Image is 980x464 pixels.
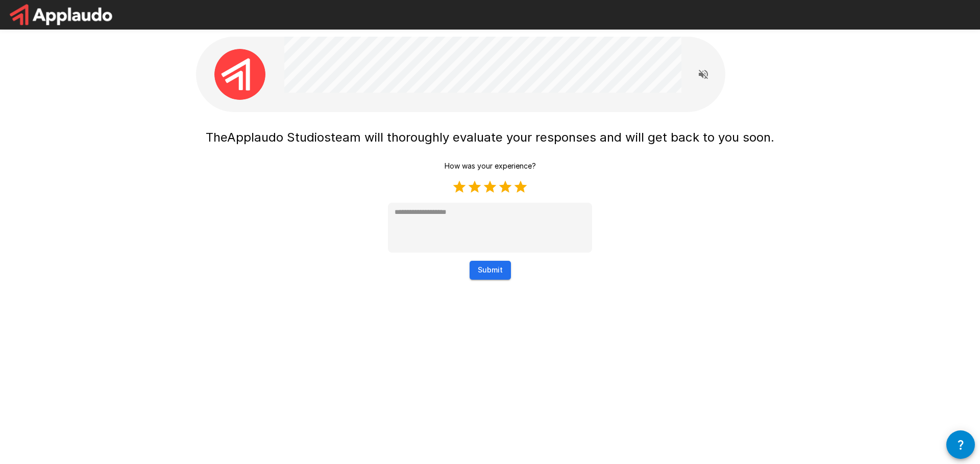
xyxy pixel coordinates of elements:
[227,130,331,145] span: Applaudo Studios
[445,161,536,171] p: How was your experience?
[214,49,265,100] img: applaudo_avatar.png
[470,261,511,280] button: Submit
[693,64,714,85] button: Read questions aloud
[331,130,774,145] span: team will thoroughly evaluate your responses and will get back to you soon.
[206,130,227,145] span: The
